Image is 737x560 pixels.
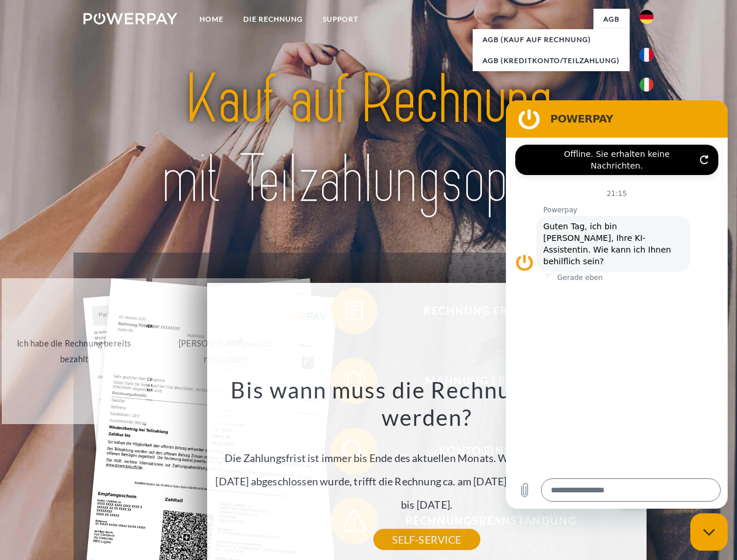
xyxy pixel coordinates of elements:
img: fr [640,48,654,62]
a: AGB (Kreditkonto/Teilzahlung) [473,50,630,71]
a: agb [593,9,630,30]
div: Die Zahlungsfrist ist immer bis Ende des aktuellen Monats. Wenn die Bestellung z.B. am [DATE] abg... [214,376,640,540]
a: SUPPORT [313,9,368,30]
h3: Bis wann muss die Rechnung bezahlt werden? [214,376,640,432]
iframe: Schaltfläche zum Öffnen des Messaging-Fensters; Konversation läuft [690,513,728,551]
iframe: Messaging-Fenster [506,100,728,509]
a: Home [190,9,233,30]
img: de [640,10,654,24]
img: title-powerpay_de.svg [111,56,626,223]
div: [PERSON_NAME] wurde retourniert [159,335,291,367]
a: AGB (Kauf auf Rechnung) [473,29,630,50]
div: Ich habe die Rechnung bereits bezahlt [9,335,140,367]
a: DIE RECHNUNG [233,9,313,30]
img: it [640,78,654,92]
a: SELF-SERVICE [373,529,480,550]
img: logo-powerpay-white.svg [83,13,177,24]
